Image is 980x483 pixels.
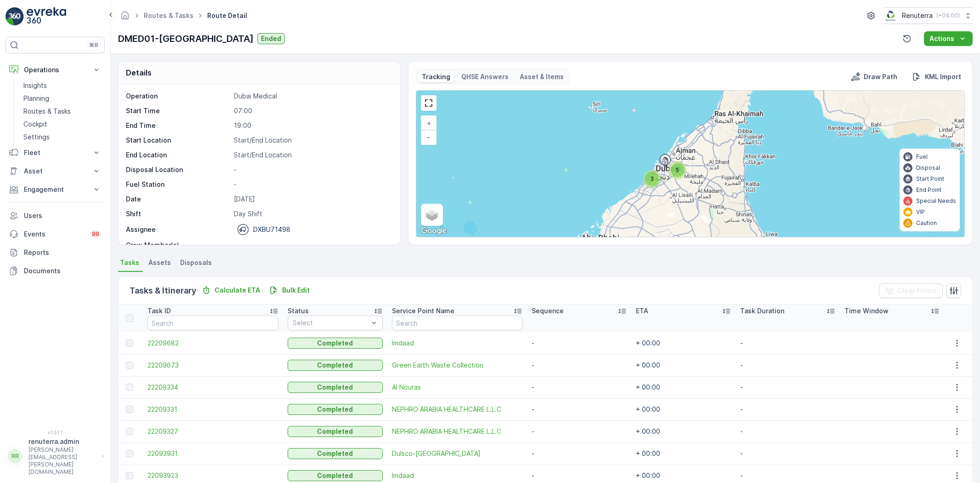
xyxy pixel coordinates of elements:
[643,170,661,188] div: 3
[126,136,230,145] p: Start Location
[936,12,960,19] p: ( +04:00 )
[126,450,133,457] div: Toggle Row Selected
[234,180,391,189] p: -
[234,106,391,115] p: 07:00
[392,339,522,348] a: Imdaad
[916,153,928,161] p: Fuel
[20,79,105,92] a: Insights
[24,185,86,194] p: Engagement
[147,316,278,330] input: Search
[126,121,230,130] p: End Time
[147,339,278,348] a: 22209682
[317,405,353,414] p: Completed
[6,437,105,476] button: RRrenuterra.admin[PERSON_NAME][EMAIL_ADDRESS][PERSON_NAME][DOMAIN_NAME]
[126,384,133,391] div: Toggle Row Selected
[392,306,454,316] p: Service Point Name
[8,449,23,464] div: RR
[527,443,631,465] td: -
[24,211,101,220] p: Users
[23,81,47,90] p: Insights
[527,398,631,420] td: -
[120,14,130,22] a: Homepage
[198,285,264,296] button: Calculate ETA
[392,316,522,330] input: Search
[422,130,436,144] a: Zoom Out
[317,427,353,436] p: Completed
[736,398,840,420] td: -
[527,332,631,354] td: -
[6,144,105,162] button: Fleet
[317,339,353,348] p: Completed
[847,71,901,82] button: Draw Path
[234,92,391,101] p: Dubai Medical
[288,382,383,393] button: Completed
[916,208,925,216] p: VIP
[392,361,522,370] a: Green Earth Waste Collection
[126,339,133,347] div: Toggle Row Selected
[288,470,383,481] button: Completed
[126,92,230,101] p: Operation
[884,11,898,21] img: Screenshot_2024-07-26_at_13.33.01.png
[426,133,431,141] span: −
[736,376,840,398] td: -
[23,107,71,116] p: Routes & Tasks
[126,195,230,204] p: Date
[916,219,937,227] p: Caution
[392,405,522,414] span: NEPHRO ARABIA HEALTHCARE L.L.C
[147,306,171,316] p: Task ID
[650,175,654,182] span: 3
[147,361,278,370] a: 22209673
[20,118,105,131] a: Cockpit
[6,61,105,79] button: Operations
[28,437,97,446] p: renuterra.admin
[419,225,449,237] a: Open this area in Google Maps (opens a new window)
[902,11,933,20] p: Renuterra
[288,404,383,415] button: Completed
[24,65,86,75] p: Operations
[736,354,840,376] td: -
[205,11,249,20] span: Route Detail
[6,7,24,26] img: logo
[736,420,840,443] td: -
[288,360,383,371] button: Completed
[126,150,230,160] p: End Location
[293,318,368,328] p: Select
[740,306,784,316] p: Task Duration
[126,406,133,413] div: Toggle Row Selected
[126,225,156,234] p: Assignee
[126,241,230,250] p: Crew Member(s)
[147,383,278,392] a: 22209334
[736,443,840,465] td: -
[266,285,313,296] button: Bulk Edit
[527,420,631,443] td: -
[147,449,278,458] a: 22093931
[422,116,436,130] a: Zoom In
[427,119,431,127] span: +
[916,197,956,205] p: Special Needs
[736,332,840,354] td: -
[148,258,171,267] span: Assets
[234,150,391,160] p: Start/End Location
[422,205,442,225] a: Layers
[422,96,436,110] a: View Fullscreen
[89,41,98,49] p: ⌘B
[126,180,230,189] p: Fuel Station
[884,7,973,24] button: Renuterra(+04:00)
[288,426,383,437] button: Completed
[147,427,278,436] a: 22209327
[144,11,193,19] a: Routes & Tasks
[916,175,944,183] p: Start Point
[126,106,230,115] p: Start Time
[23,94,49,103] p: Planning
[253,225,290,234] p: DXBU71498
[929,34,954,43] p: Actions
[126,472,133,479] div: Toggle Row Selected
[118,32,254,46] p: DMED01-[GEOGRAPHIC_DATA]
[416,91,964,237] div: 0
[6,207,105,225] a: Users
[668,161,687,179] div: 5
